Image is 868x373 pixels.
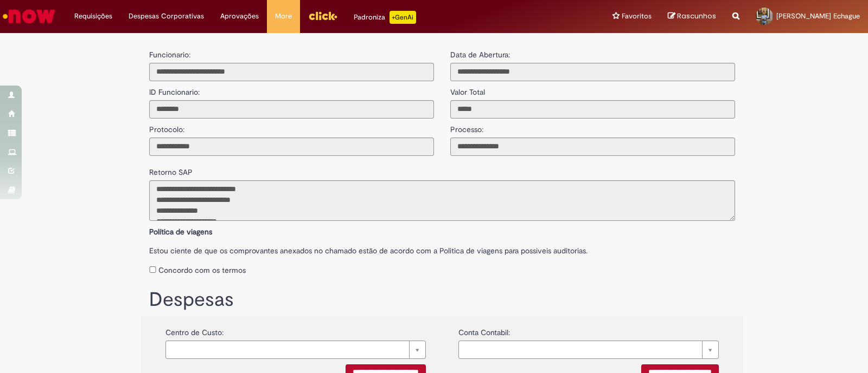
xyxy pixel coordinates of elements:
[149,161,193,178] label: Retorno SAP
[354,11,416,24] div: Padroniza
[390,11,416,24] p: +GenAi
[450,49,510,60] label: Data de Abertura:
[149,49,190,60] label: Funcionario:
[149,81,200,97] label: ID Funcionario:
[149,240,735,256] label: Estou ciente de que os comprovantes anexados no chamado estão de acordo com a Politica de viagens...
[165,341,426,359] a: Limpar campo {0}
[220,11,259,22] span: Aprovações
[149,227,212,237] b: Política de viagens
[1,5,57,27] img: ServiceNow
[450,119,483,135] label: Processo:
[158,265,246,276] label: Concordo com os termos
[668,11,716,22] a: Rascunhos
[450,81,485,97] label: Valor Total
[458,341,719,359] a: Limpar campo {0}
[677,11,716,21] span: Rascunhos
[149,119,184,135] label: Protocolo:
[129,11,204,22] span: Despesas Corporativas
[74,11,112,22] span: Requisições
[165,322,224,338] label: Centro de Custo:
[275,11,292,22] span: More
[622,11,652,22] span: Favoritos
[149,289,735,311] h1: Despesas
[308,8,337,24] img: click_logo_yellow_360x200.png
[458,322,510,338] label: Conta Contabil:
[776,11,860,21] span: [PERSON_NAME] Echague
